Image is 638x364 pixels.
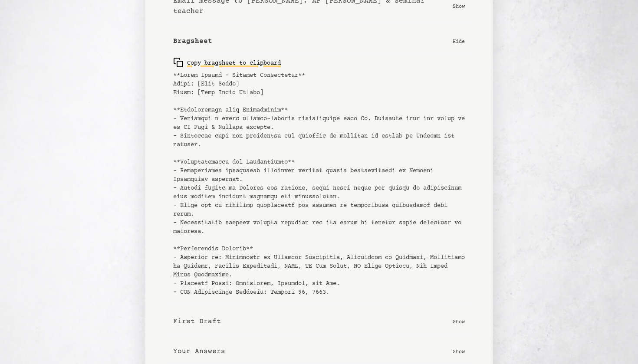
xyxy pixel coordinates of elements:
p: Show [453,317,465,326]
p: Show [453,2,465,10]
button: Bragsheet Hide [166,29,472,54]
button: First Draft Show [166,309,472,334]
p: Hide [453,37,465,46]
button: Your Answers Show [166,339,472,364]
div: Copy bragsheet to clipboard [173,57,281,68]
b: Your Answers [173,346,225,357]
button: Copy bragsheet to clipboard [173,54,281,71]
pre: **Lorem Ipsumd - Sitamet Consectetur** Adipi: [Elit Seddo] Eiusm: [Temp Incid Utlabo] **Etdolorem... [173,71,465,297]
b: First Draft [173,316,221,327]
b: Bragsheet [173,36,212,46]
p: Show [453,347,465,356]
